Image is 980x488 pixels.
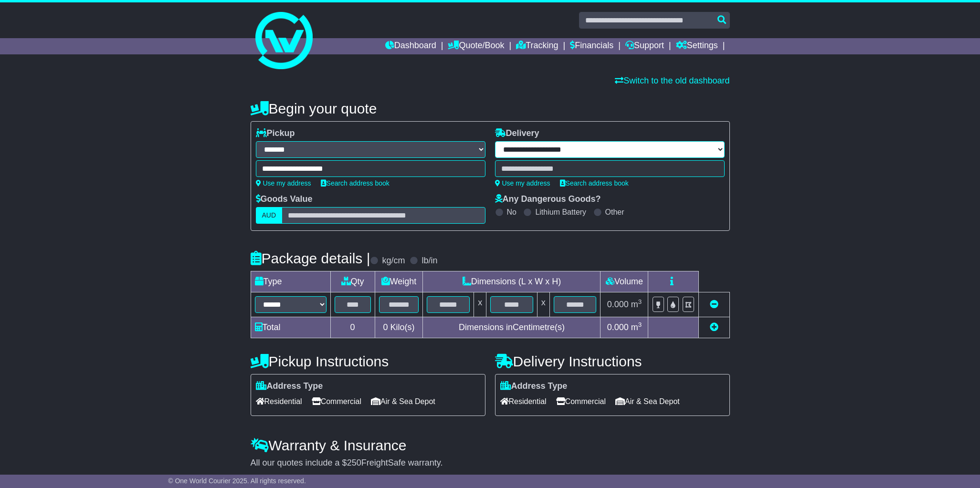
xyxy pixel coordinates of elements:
td: Dimensions in Centimetre(s) [423,317,601,338]
label: lb/in [422,256,437,266]
a: Switch to the old dashboard [615,76,729,85]
h4: Begin your quote [251,101,730,116]
label: No [507,208,516,217]
span: Commercial [312,394,361,409]
td: Total [251,317,330,338]
label: Delivery [495,128,539,139]
label: Pickup [256,128,295,139]
a: Add new item [710,322,718,332]
a: Use my address [256,179,311,187]
a: Remove this item [710,300,718,309]
span: Air & Sea Depot [371,394,435,409]
td: x [474,292,486,317]
label: Address Type [256,381,323,392]
label: Lithium Battery [535,208,586,217]
td: x [537,292,549,317]
span: © One World Courier 2025. All rights reserved. [168,477,306,485]
span: Residential [500,394,547,409]
a: Support [625,38,664,54]
label: kg/cm [382,256,405,266]
a: Use my address [495,179,550,187]
h4: Package details | [251,250,370,266]
h4: Warranty & Insurance [251,437,730,453]
span: Air & Sea Depot [615,394,680,409]
span: 0 [383,322,388,332]
span: m [631,322,642,332]
span: 0.000 [607,300,629,309]
td: Qty [330,271,375,292]
span: m [631,300,642,309]
label: AUD [256,207,283,224]
td: Type [251,271,330,292]
a: Search address book [321,179,390,187]
label: Address Type [500,381,568,392]
a: Search address book [560,179,629,187]
label: Other [605,208,624,217]
label: Goods Value [256,194,313,205]
h4: Delivery Instructions [495,353,730,369]
a: Dashboard [385,38,436,54]
label: Any Dangerous Goods? [495,194,601,205]
span: 250 [347,458,361,467]
td: Volume [601,271,648,292]
span: Residential [256,394,302,409]
a: Quote/Book [448,38,504,54]
span: 0.000 [607,322,629,332]
sup: 3 [638,298,642,305]
a: Financials [570,38,613,54]
sup: 3 [638,321,642,328]
td: Kilo(s) [375,317,423,338]
span: Commercial [556,394,606,409]
h4: Pickup Instructions [251,353,485,369]
td: Weight [375,271,423,292]
a: Tracking [516,38,558,54]
a: Settings [676,38,718,54]
td: 0 [330,317,375,338]
div: All our quotes include a $ FreightSafe warranty. [251,458,730,468]
td: Dimensions (L x W x H) [423,271,601,292]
